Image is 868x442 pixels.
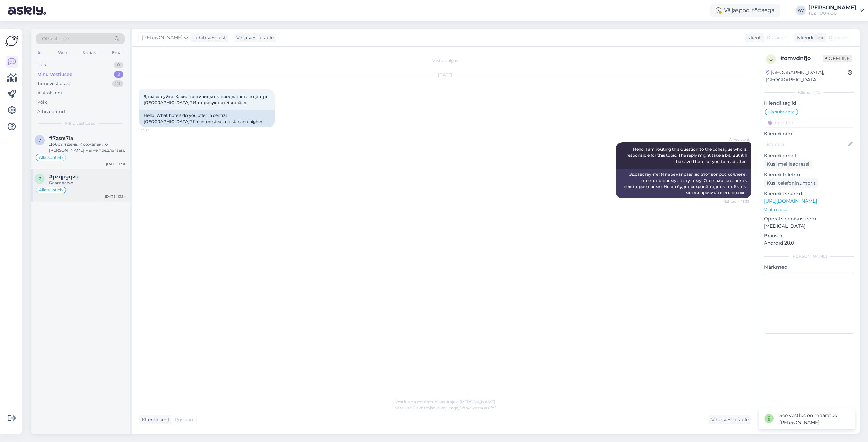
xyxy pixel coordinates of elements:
[764,100,854,107] p: Kliendi tag'id
[42,35,69,42] span: Otsi kliente
[36,48,44,57] div: All
[139,58,751,64] div: Vestlus algas
[144,94,270,105] span: Здравствуйте! Какие гостиницы вы предлагаете в центре [GEOGRAPHIC_DATA]? Интересуют от 4-х звёзд.
[39,155,63,160] span: Alla suhtleb
[767,34,785,41] span: Russian
[234,33,276,42] div: Võta vestlus üle
[764,264,854,271] p: Märkmed
[192,34,226,41] div: juhib vestlust
[710,4,780,17] div: Väljaspool tööaega
[395,405,496,411] span: Vestluse ülevõtmiseks vajutage
[780,54,823,62] div: # omvdnfjo
[139,110,275,127] div: Hello! What hotels do you offer in central [GEOGRAPHIC_DATA]? I'm interested in 4-star and higher.
[626,147,748,164] span: Hello, I am routing this question to the colleague who is responsible for this topic. The reply m...
[779,412,850,426] div: See vestlus on määratud [PERSON_NAME]
[808,5,856,10] div: [PERSON_NAME]
[38,176,41,181] span: p
[37,80,71,87] div: Tiimi vestlused
[458,405,496,411] i: „Võtke vestlus üle”
[39,138,41,143] span: 7
[764,223,854,230] p: [MEDICAL_DATA]
[37,99,47,106] div: Kõik
[39,188,63,192] span: Alla suhtleb
[808,5,864,16] a: [PERSON_NAME]TEZ TOUR OÜ
[764,171,854,178] p: Kliendi telefon
[112,80,123,87] div: 23
[142,34,182,41] span: [PERSON_NAME]
[764,160,812,169] div: Küsi meiliaadressi
[764,198,817,204] a: [URL][DOMAIN_NAME]
[49,135,73,141] span: #7zsrs7la
[764,207,854,213] p: Vaata edasi ...
[141,128,166,133] span: 13:33
[395,399,495,404] span: Vestlus on määratud kasutajale [PERSON_NAME]
[105,194,126,199] div: [DATE] 13:34
[37,71,73,78] div: Minu vestlused
[49,141,126,153] div: Добрый день. К сожалению [PERSON_NAME] мы не предлагаем.
[764,215,854,223] p: Operatsioonisüsteem
[764,178,818,188] div: Küsi telefoninumbrit
[106,162,126,167] div: [DATE] 17:16
[139,416,169,423] div: Kliendi keel
[766,69,848,83] div: [GEOGRAPHIC_DATA], [GEOGRAPHIC_DATA]
[49,174,79,180] span: #pzqpgqvq
[616,169,751,198] div: Здравствуйте! Я перенаправляю этот вопрос коллеге, ответственному за эту тему. Ответ может занять...
[796,6,806,15] div: AV
[764,190,854,197] p: Klienditeekond
[5,35,18,47] img: Askly Logo
[764,253,854,259] div: [PERSON_NAME]
[768,110,790,114] span: Ilja suhtleb
[808,10,856,16] div: TEZ TOUR OÜ
[724,137,749,142] span: AI Assistent
[57,48,68,57] div: Web
[764,239,854,247] p: Android 28.0
[764,141,847,148] input: Lisa nimi
[114,62,123,68] div: 0
[37,62,46,68] div: Uus
[794,34,823,41] div: Klienditugi
[829,34,847,41] span: Russian
[65,120,96,126] span: Minu vestlused
[764,89,854,96] div: Kliendi info
[723,199,749,204] span: Nähtud ✓ 13:33
[81,48,98,57] div: Socials
[709,415,751,424] div: Võta vestlus üle
[764,130,854,138] p: Kliendi nimi
[114,71,123,78] div: 2
[769,57,773,62] span: o
[764,118,854,128] input: Lisa tag
[49,180,126,186] div: Благодарю.
[37,90,62,97] div: AI Assistent
[745,34,761,41] div: Klient
[139,72,751,78] div: [DATE]
[823,55,852,62] span: Offline
[37,108,65,115] div: Arhiveeritud
[764,232,854,239] p: Brauser
[175,416,193,423] span: Russian
[764,152,854,160] p: Kliendi email
[111,48,125,57] div: Email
